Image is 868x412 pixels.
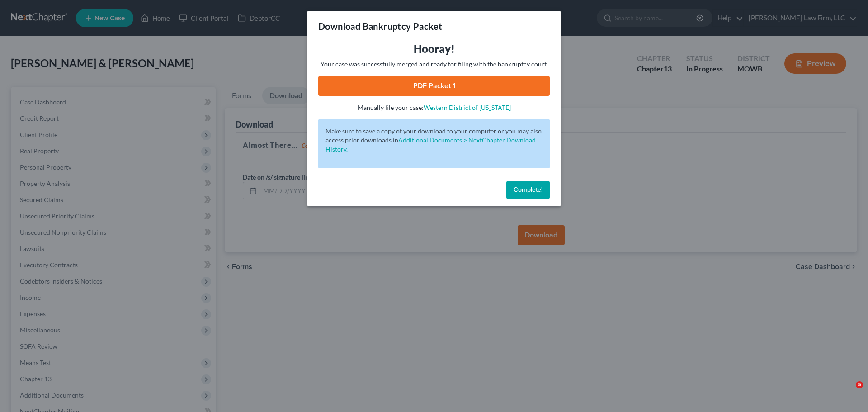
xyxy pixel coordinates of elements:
[325,127,542,154] p: Make sure to save a copy of your download to your computer or you may also access prior downloads in
[325,136,536,153] a: Additional Documents > NextChapter Download History.
[837,381,859,403] iframe: Intercom live chat
[318,76,550,96] a: PDF Packet 1
[318,103,550,112] p: Manually file your case:
[514,186,542,194] span: Complete!
[318,42,550,56] h3: Hooray!
[424,104,511,111] a: Western District of [US_STATE]
[856,381,863,388] span: 5
[318,60,550,69] p: Your case was successfully merged and ready for filing with the bankruptcy court.
[318,20,442,33] h3: Download Bankruptcy Packet
[506,181,550,199] button: Complete!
